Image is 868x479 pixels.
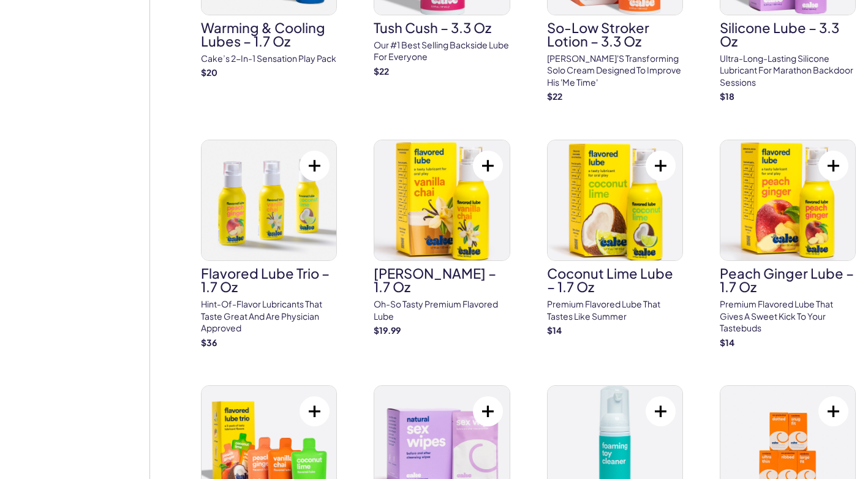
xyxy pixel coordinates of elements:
[201,266,337,293] h3: Flavored Lube Trio – 1.7 oz
[547,325,562,336] strong: $ 14
[201,21,337,48] h3: Warming & Cooling Lubes – 1.7 oz
[374,140,510,337] a: Vanilla Chai Lube – 1.7 oz[PERSON_NAME] – 1.7 ozOh-so tasty Premium Flavored Lube$19.99
[201,337,217,348] strong: $ 36
[547,21,683,48] h3: So-Low Stroker Lotion – 3.3 oz
[547,140,683,337] a: Coconut Lime Lube – 1.7 ozCoconut Lime Lube – 1.7 ozPremium Flavored Lube that tastes like summer$14
[720,266,856,293] h3: Peach Ginger Lube – 1.7 oz
[720,140,855,260] img: Peach Ginger Lube – 1.7 oz
[374,140,509,260] img: Vanilla Chai Lube – 1.7 oz
[720,298,856,334] p: Premium Flavored Lube that gives a sweet kick to your tastebuds
[374,298,510,322] p: Oh-so tasty Premium Flavored Lube
[720,91,734,102] strong: $ 18
[374,325,401,336] strong: $ 19.99
[201,140,337,349] a: Flavored Lube Trio – 1.7 ozFlavored Lube Trio – 1.7 ozHint-of-flavor lubricants that taste great ...
[202,140,336,260] img: Flavored Lube Trio – 1.7 oz
[201,67,217,78] strong: $ 20
[547,91,562,102] strong: $ 22
[374,21,510,34] h3: Tush Cush – 3.3 oz
[547,53,683,89] p: [PERSON_NAME]'s transforming solo cream designed to improve his 'me time'
[374,39,510,63] p: Our #1 best selling backside lube for everyone
[374,66,389,77] strong: $ 22
[720,53,856,89] p: Ultra-long-lasting silicone lubricant for marathon backdoor sessions
[720,21,856,48] h3: Silicone Lube – 3.3 oz
[548,140,682,260] img: Coconut Lime Lube – 1.7 oz
[374,266,510,293] h3: [PERSON_NAME] – 1.7 oz
[547,266,683,293] h3: Coconut Lime Lube – 1.7 oz
[201,53,337,65] p: Cake’s 2-in-1 sensation play pack
[201,298,337,334] p: Hint-of-flavor lubricants that taste great and are physician approved
[547,298,683,322] p: Premium Flavored Lube that tastes like summer
[720,337,734,348] strong: $ 14
[720,140,856,349] a: Peach Ginger Lube – 1.7 ozPeach Ginger Lube – 1.7 ozPremium Flavored Lube that gives a sweet kick...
